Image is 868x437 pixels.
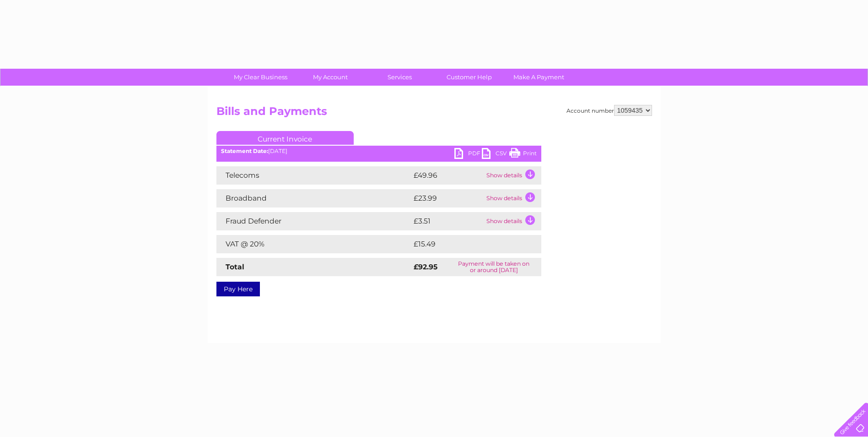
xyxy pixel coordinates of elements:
[216,282,260,296] a: Pay Here
[216,189,411,208] td: Broadband
[447,258,541,276] td: Payment will be taken on or around [DATE]
[216,235,411,253] td: VAT @ 20%
[484,212,541,230] td: Show details
[431,69,507,86] a: Customer Help
[223,69,298,86] a: My Clear Business
[216,105,652,122] h2: Bills and Payments
[411,166,484,185] td: £49.96
[226,262,244,271] strong: Total
[414,262,437,271] strong: £92.95
[216,212,411,230] td: Fraud Defender
[221,147,268,154] b: Statement Date:
[484,189,541,208] td: Show details
[566,105,652,116] div: Account number
[216,131,354,145] a: Current Invoice
[501,69,577,86] a: Make A Payment
[509,148,537,161] a: Print
[454,148,482,161] a: PDF
[216,148,541,154] div: [DATE]
[216,166,411,185] td: Telecoms
[411,212,484,230] td: £3.51
[482,148,509,161] a: CSV
[292,69,368,86] a: My Account
[362,69,437,86] a: Services
[411,189,484,208] td: £23.99
[484,166,541,185] td: Show details
[411,235,522,253] td: £15.49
